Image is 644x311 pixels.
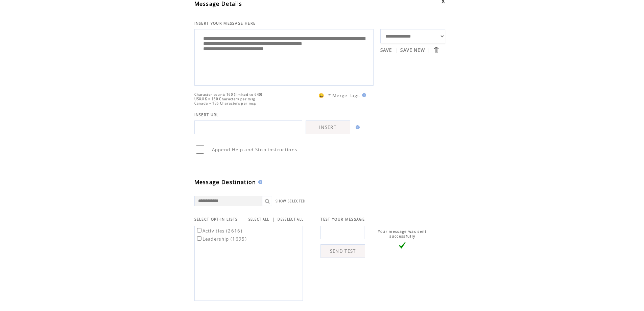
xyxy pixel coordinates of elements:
[354,125,360,129] img: help.gif
[276,199,306,203] a: SHOW SELECTED
[194,21,256,26] span: INSERT YOUR MESSAGE HERE
[196,228,243,234] label: Activities (2616)
[196,236,247,242] label: Leadership (1695)
[256,180,262,184] img: help.gif
[272,216,275,222] span: |
[197,236,201,241] input: Leadership (1695)
[194,112,219,117] span: INSERT URL
[378,229,427,239] span: Your message was sent successfully
[194,92,263,97] span: Character count: 160 (limited to 640)
[212,147,297,153] span: Append Help and Stop instructions
[194,97,256,101] span: US&UK = 160 Characters per msg
[399,242,406,249] img: vLarge.png
[194,178,256,186] span: Message Destination
[360,93,366,97] img: help.gif
[380,47,392,53] a: SAVE
[320,244,365,258] a: SEND TEST
[400,47,425,53] a: SAVE NEW
[318,92,325,98] span: 😀
[328,92,360,98] span: * Merge Tags
[320,217,365,222] span: TEST YOUR MESSAGE
[197,228,201,232] input: Activities (2616)
[248,217,269,222] a: SELECT ALL
[306,120,350,134] a: INSERT
[433,47,439,53] input: Submit
[194,217,238,222] span: SELECT OPT-IN LISTS
[194,101,256,106] span: Canada = 136 Characters per msg
[278,217,304,222] a: DESELECT ALL
[395,47,398,53] span: |
[428,47,430,53] span: |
